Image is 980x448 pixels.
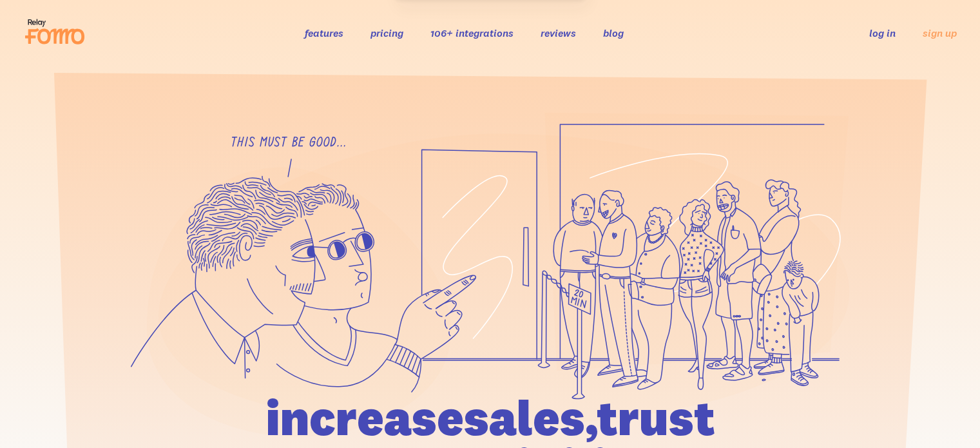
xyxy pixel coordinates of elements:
a: reviews [541,26,576,39]
a: blog [603,26,624,39]
a: features [305,26,343,39]
a: 106+ integrations [430,26,514,39]
a: sign up [923,26,957,40]
a: log in [869,26,896,39]
a: pricing [370,26,403,39]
